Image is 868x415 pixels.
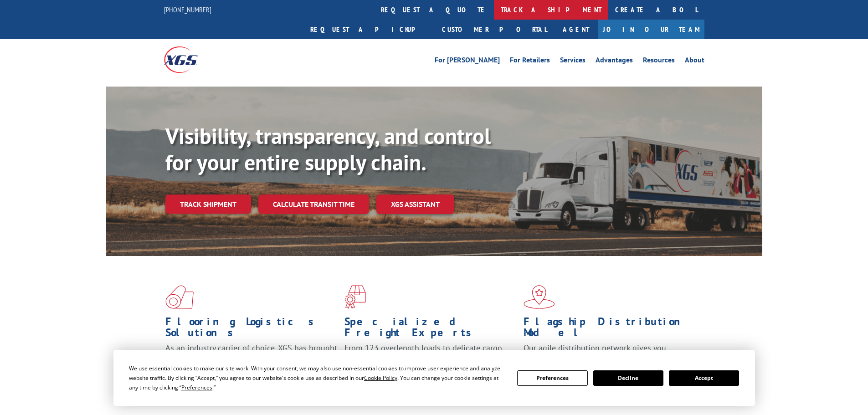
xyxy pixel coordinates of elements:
a: About [685,56,704,67]
b: Visibility, transparency, and control for your entire supply chain. [165,122,491,176]
a: For Retailers [510,56,550,67]
a: Join Our Team [598,20,704,39]
button: Accept [669,370,739,386]
span: Cookie Policy [364,374,397,382]
img: xgs-icon-focused-on-flooring-red [344,285,366,309]
a: For [PERSON_NAME] [435,56,500,67]
a: Customer Portal [435,20,554,39]
a: Services [560,56,586,67]
img: xgs-icon-flagship-distribution-model-red [524,285,555,309]
a: [PHONE_NUMBER] [164,5,211,14]
h1: Flagship Distribution Model [524,316,696,343]
h1: Flooring Logistics Solutions [165,316,338,343]
img: xgs-icon-total-supply-chain-intelligence-red [165,285,194,309]
a: Agent [554,20,598,39]
a: Resources [643,56,675,67]
button: Preferences [517,370,587,386]
span: Preferences [181,384,212,391]
p: From 123 overlength loads to delicate cargo, our experienced staff knows the best way to move you... [344,343,517,383]
a: XGS ASSISTANT [376,195,454,214]
a: Calculate transit time [258,195,369,214]
span: Our agile distribution network gives you nationwide inventory management on demand. [524,343,691,364]
span: As an industry carrier of choice, XGS has brought innovation and dedication to flooring logistics... [165,343,337,375]
h1: Specialized Freight Experts [344,316,517,343]
a: Advantages [596,56,633,67]
a: Track shipment [165,195,251,214]
button: Decline [593,370,663,386]
a: Request a pickup [303,20,435,39]
div: Cookie Consent Prompt [113,350,755,406]
div: We use essential cookies to make our site work. With your consent, we may also use non-essential ... [129,364,506,392]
